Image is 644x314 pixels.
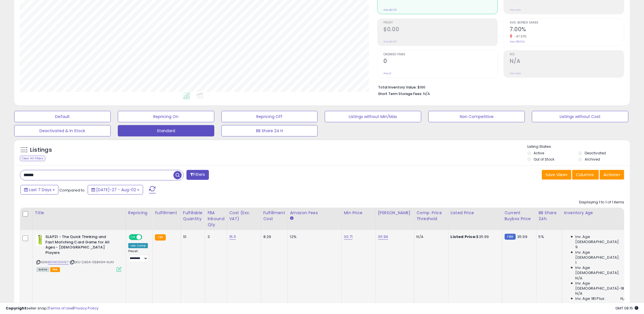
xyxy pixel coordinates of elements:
small: Prev: 0 [383,72,391,75]
span: | SKU: CAGA-058404-AUA1 [70,260,114,264]
div: Inventory Age [564,210,630,216]
div: Listed Price [451,210,500,216]
span: N/A [621,296,628,301]
span: Profit [383,21,498,24]
button: Listings without Cost [532,111,628,122]
div: Displaying 1 to 1 of 1 items [579,200,624,205]
span: ON [129,235,137,240]
span: N/A [576,276,582,281]
div: Low. Comp [128,243,148,248]
button: Deactivated & In Stock [14,125,111,136]
span: N/A [423,91,430,96]
span: 2025-08-11 08:15 GMT [615,305,638,311]
b: Short Term Storage Fees: [378,91,422,96]
div: 5% [539,234,557,239]
label: Out of Stock [534,157,554,162]
div: Min Price [344,210,373,216]
div: Fulfillable Quantity [183,210,203,222]
label: Active [534,151,544,155]
h2: 7.00% [510,26,624,34]
div: 3 [207,234,223,239]
button: Non Competitive [428,111,525,122]
span: Compared to: [59,187,85,193]
div: 12% [290,234,337,239]
div: Comp. Price Threshold [417,210,446,222]
span: ROI [510,53,624,56]
button: Repricing On [118,111,214,122]
b: Total Inventory Value: [378,85,417,90]
div: Preset: [128,249,148,262]
button: Repricing Off [221,111,318,122]
span: [DATE]-27 - Aug-02 [96,187,136,193]
label: Deactivated [585,151,606,155]
h2: $0.00 [383,26,498,34]
a: Privacy Policy [74,305,98,311]
div: Repricing [128,210,150,216]
button: Save View [542,170,571,180]
a: Terms of Use [49,305,73,311]
div: Current Buybox Price [505,210,534,222]
span: Ordered Items [383,53,498,56]
a: 15.11 [229,234,236,240]
button: Filters [186,170,209,180]
div: Amazon Fees [290,210,339,216]
div: Title [35,210,123,216]
button: BB Share 24 H [221,125,318,136]
small: Amazon Fees. [290,216,293,221]
span: FBA [50,267,60,272]
a: 30.71 [344,234,353,240]
button: Last 7 Days [20,185,58,195]
div: 8.29 [263,234,283,239]
span: OFF [141,235,150,240]
li: $196 [378,83,620,90]
div: seller snap | | [6,306,98,311]
span: Inv. Age [DEMOGRAPHIC_DATA]: [576,265,628,275]
b: Listed Price: [451,234,477,239]
div: BB Share 24h. [539,210,559,222]
small: -87.93% [512,34,527,39]
strong: Copyright [6,305,26,311]
small: Prev: $0.00 [383,8,397,12]
small: Prev: $0.00 [383,40,397,43]
button: Default [14,111,111,122]
span: 1 [576,260,577,265]
div: Clear All Filters [20,156,45,161]
span: 35.99 [517,234,527,239]
a: 35.99 [378,234,388,240]
p: Listing States: [527,144,630,149]
div: Cost (Exc. VAT) [229,210,259,222]
span: Avg. Buybox Share [510,21,624,24]
small: FBA [155,234,165,241]
button: Standard [118,125,214,136]
small: Prev: N/A [510,8,521,12]
label: Archived [585,157,600,162]
h2: 0 [383,58,498,66]
span: All listings currently available for purchase on Amazon [36,267,49,272]
a: B01M0SOH57 [48,260,69,265]
button: Actions [600,170,624,180]
img: 31BG8URUPeL._SL40_.jpg [36,234,44,246]
h5: Listings [30,146,52,154]
div: FBA inbound Qty [207,210,225,228]
div: Fulfillment [155,210,178,216]
small: FBM [505,234,516,240]
div: 10 [183,234,201,239]
span: Columns [576,172,594,178]
span: Inv. Age 181 Plus: [576,296,605,301]
div: [PERSON_NAME] [378,210,412,216]
button: Listings without Min/Max [325,111,421,122]
span: Last 7 Days [29,187,51,193]
h2: N/A [510,58,624,66]
div: N/A [417,234,444,239]
small: Prev: 58.00% [510,40,525,43]
span: Inv. Age [DEMOGRAPHIC_DATA]: [576,250,628,260]
b: SLAPZI - The Quick Thinking and Fast Matching Card Game for All Ages - [DEMOGRAPHIC_DATA] Players [45,234,114,257]
span: N/A [576,291,582,296]
button: [DATE]-27 - Aug-02 [88,185,143,195]
span: Inv. Age [DEMOGRAPHIC_DATA]-180: [576,281,628,291]
span: Inv. Age [DEMOGRAPHIC_DATA]: [576,234,628,245]
div: ASIN: [36,234,121,271]
button: Columns [572,170,599,180]
div: Fulfillment Cost [263,210,285,222]
small: Prev: N/A [510,72,521,75]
